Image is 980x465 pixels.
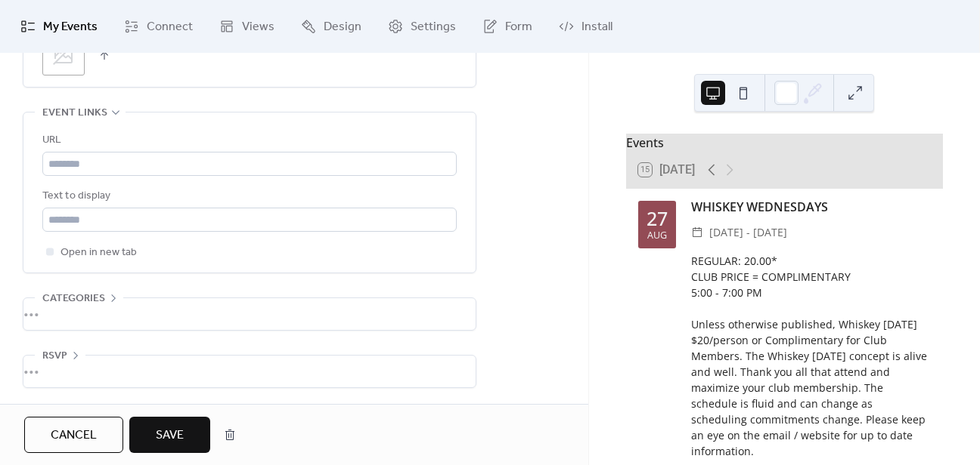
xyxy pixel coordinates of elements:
[471,6,544,47] a: Form
[42,104,107,122] span: Event links
[547,6,624,47] a: Install
[324,18,361,36] span: Design
[242,18,274,36] span: Views
[626,134,943,152] div: Events
[24,417,123,453] button: Cancel
[147,18,193,36] span: Connect
[9,6,109,47] a: My Events
[60,244,137,262] span: Open in new tab
[42,33,85,75] div: ;
[23,298,476,330] div: •••
[208,6,286,47] a: Views
[691,223,703,242] div: ​
[411,18,456,36] span: Settings
[113,6,204,47] a: Connect
[647,231,667,241] div: Aug
[42,187,454,205] div: Text to display
[42,131,454,149] div: URL
[23,356,476,387] div: •••
[505,18,532,36] span: Form
[581,18,612,36] span: Install
[51,427,97,445] span: Cancel
[647,209,668,228] div: 27
[156,427,184,445] span: Save
[42,347,67,365] span: RSVP
[377,6,467,47] a: Settings
[43,18,98,36] span: My Events
[691,198,931,216] div: WHISKEY WEDNESDAYS
[129,417,210,453] button: Save
[709,223,787,242] span: [DATE] - [DATE]
[42,290,105,308] span: Categories
[290,6,373,47] a: Design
